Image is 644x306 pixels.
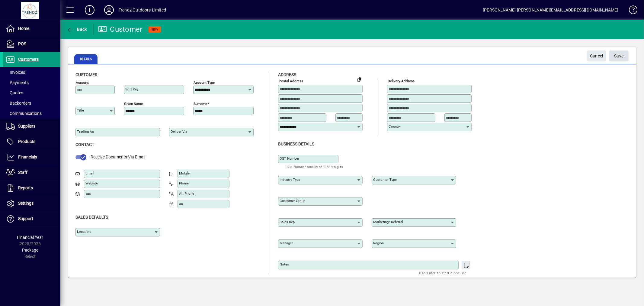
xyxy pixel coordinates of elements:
[77,129,94,134] mat-label: Trading as
[6,111,42,116] span: Communications
[67,27,87,32] span: Back
[18,170,27,175] span: Staff
[3,150,60,165] a: Financials
[373,177,397,182] mat-label: Customer type
[287,163,343,170] mat-hint: GST Number should be 8 or 9 digits
[278,72,296,77] span: Address
[483,5,618,15] div: [PERSON_NAME] [PERSON_NAME][EMAIL_ADDRESS][DOMAIN_NAME]
[80,5,99,15] button: Add
[179,171,190,175] mat-label: Mobile
[609,50,629,61] button: Save
[17,235,43,240] span: Financial Year
[3,165,60,180] a: Staff
[3,77,60,88] a: Payments
[614,51,624,61] span: ave
[65,24,88,35] button: Back
[3,181,60,196] a: Reports
[590,51,603,61] span: Cancel
[587,50,606,61] button: Cancel
[179,191,194,196] mat-label: Alt Phone
[18,41,26,46] span: POS
[179,181,189,185] mat-label: Phone
[280,262,289,266] mat-label: Notes
[389,124,401,129] mat-label: Country
[124,102,143,106] mat-label: Given name
[75,72,98,77] span: Customer
[85,171,94,175] mat-label: Email
[614,54,617,58] span: S
[3,67,60,77] a: Invoices
[280,241,293,245] mat-label: Manager
[278,142,314,146] span: Business details
[75,215,108,220] span: Sales defaults
[125,87,138,91] mat-label: Sort key
[6,90,23,95] span: Quotes
[98,24,143,34] div: Customer
[3,134,60,149] a: Products
[194,80,215,85] mat-label: Account Type
[77,108,84,112] mat-label: Title
[354,74,364,84] button: Copy to Delivery address
[18,124,35,129] span: Suppliers
[99,5,119,15] button: Profile
[280,220,295,224] mat-label: Sales rep
[18,155,37,159] span: Financials
[151,28,159,31] span: NEW
[75,142,94,147] span: Contact
[22,248,38,252] span: Package
[18,185,33,190] span: Reports
[419,269,467,276] mat-hint: Use 'Enter' to start a new line
[280,199,305,203] mat-label: Customer group
[3,98,60,108] a: Backorders
[91,155,145,159] span: Receive Documents Via Email
[3,211,60,226] a: Support
[624,1,636,21] a: Knowledge Base
[3,196,60,211] a: Settings
[3,37,60,52] a: POS
[373,220,403,224] mat-label: Marketing/ Referral
[18,57,39,62] span: Customers
[3,21,60,36] a: Home
[280,177,300,182] mat-label: Industry type
[3,88,60,98] a: Quotes
[18,139,35,144] span: Products
[3,108,60,119] a: Communications
[18,26,29,31] span: Home
[18,201,34,206] span: Settings
[76,80,89,85] mat-label: Account
[74,54,98,64] span: Details
[194,102,207,106] mat-label: Surname
[6,101,31,106] span: Backorders
[3,119,60,134] a: Suppliers
[280,156,299,161] mat-label: GST Number
[85,181,98,185] mat-label: Website
[171,129,187,134] mat-label: Deliver via
[373,241,384,245] mat-label: Region
[6,80,29,85] span: Payments
[119,5,166,15] div: Trendz Outdoors Limited
[60,24,94,35] app-page-header-button: Back
[18,216,33,221] span: Support
[6,70,25,75] span: Invoices
[77,229,91,234] mat-label: Location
